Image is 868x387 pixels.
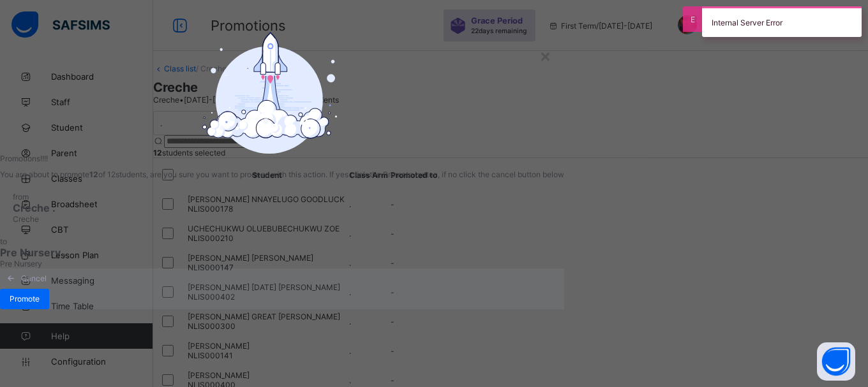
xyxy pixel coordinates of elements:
span: Cancel [21,274,47,283]
img: take-off-ready.7d5f222c871c783a555a8f88bc8e2a46.svg [202,32,338,154]
span: Promote [10,294,40,303]
div: × [539,45,551,66]
span: Creche [13,214,39,224]
span: from [13,192,29,201]
button: Open asap [817,342,855,381]
b: 12 [89,170,98,179]
div: Internal Server Error [702,6,862,37]
span: Creche . [13,201,551,214]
